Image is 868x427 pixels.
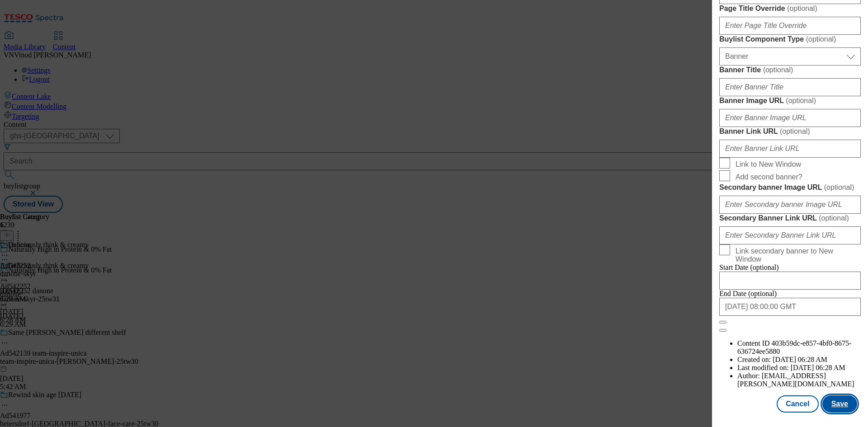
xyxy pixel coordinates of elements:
input: Enter Banner Link URL [719,140,861,158]
span: ( optional ) [763,66,793,74]
span: ( optional ) [780,127,810,135]
span: [DATE] 06:28 AM [773,356,827,363]
input: Enter Date [719,272,861,290]
span: Link to New Window [736,160,801,169]
span: 403b59dc-e857-4bf0-8675-636724ee5880 [737,339,851,355]
span: ( optional ) [819,214,849,222]
button: Cancel [777,395,818,413]
button: Save [822,395,857,413]
label: Secondary banner Image URL [719,183,861,192]
input: Enter Banner Title [719,78,861,96]
input: Enter Secondary Banner Link URL [719,226,861,244]
li: Content ID [737,339,861,356]
label: Banner Title [719,66,861,75]
input: Enter Page Title Override [719,17,861,35]
label: Secondary Banner Link URL [719,214,861,223]
span: [EMAIL_ADDRESS][PERSON_NAME][DOMAIN_NAME] [737,372,854,388]
input: Enter Banner Image URL [719,109,861,127]
span: ( optional ) [786,97,816,104]
span: [DATE] 06:28 AM [791,364,845,371]
label: Banner Image URL [719,96,861,105]
span: ( optional ) [824,183,854,191]
label: Page Title Override [719,4,861,13]
label: Banner Link URL [719,127,861,136]
input: Enter Date [719,298,861,316]
input: Enter Secondary banner Image URL [719,196,861,214]
span: Link secondary banner to New Window [736,247,857,263]
span: End Date (optional) [719,290,777,297]
span: ( optional ) [787,5,817,12]
label: Buylist Component Type [719,35,861,44]
li: Created on: [737,356,861,364]
span: Start Date (optional) [719,263,779,271]
li: Author: [737,372,861,388]
span: Add second banner? [736,173,802,181]
li: Last modified on: [737,364,861,372]
span: ( optional ) [806,35,836,43]
button: Close [719,321,726,324]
